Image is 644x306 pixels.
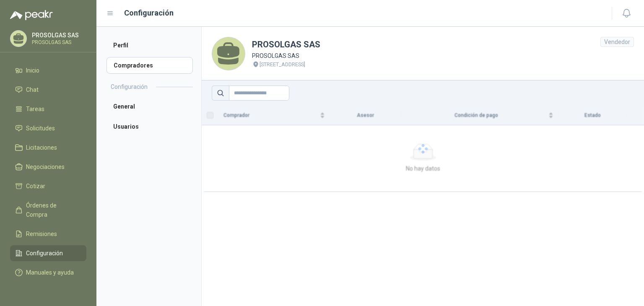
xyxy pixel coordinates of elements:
[10,62,86,78] a: Inicio
[10,140,86,156] a: Licitaciones
[106,57,193,74] a: Compradores
[32,32,84,38] p: PROSOLGAS SAS
[10,265,86,280] a: Manuales y ayuda
[26,201,78,219] span: Órdenes de Compra
[10,82,86,98] a: Chat
[10,197,86,223] a: Órdenes de Compra
[10,159,86,175] a: Negociaciones
[260,60,305,69] p: [STREET_ADDRESS]
[10,101,86,117] a: Tareas
[10,245,86,261] a: Configuración
[252,51,320,60] p: PROSOLGAS SAS
[10,178,86,194] a: Cotizar
[111,82,148,91] h2: Configuración
[26,182,45,191] span: Cotizar
[26,143,57,152] span: Licitaciones
[26,124,55,133] span: Solicitudes
[106,118,193,135] a: Usuarios
[600,37,634,47] div: Vendedor
[26,85,39,94] span: Chat
[252,38,320,51] h1: PROSOLGAS SAS
[26,66,39,75] span: Inicio
[10,226,86,242] a: Remisiones
[124,7,174,19] h1: Configuración
[32,40,84,45] p: PROSOLGAS SAS
[10,120,86,136] a: Solicitudes
[26,162,65,171] span: Negociaciones
[26,268,74,277] span: Manuales y ayuda
[26,249,63,258] span: Configuración
[10,10,53,20] img: Logo peakr
[26,229,57,239] span: Remisiones
[26,104,44,114] span: Tareas
[106,37,193,54] a: Perfil
[106,98,193,115] a: General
